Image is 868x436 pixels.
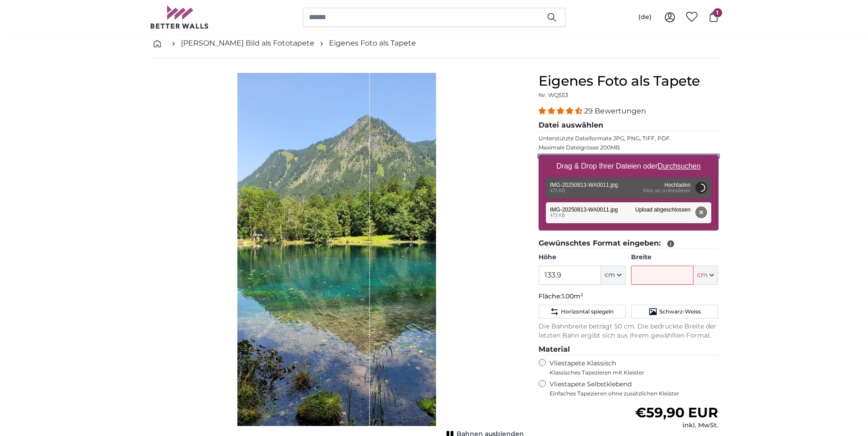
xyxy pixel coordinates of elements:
span: 1 [713,8,722,17]
label: Vliestapete Klassisch [550,359,711,376]
u: Durchsuchen [657,162,700,170]
p: Die Bahnbreite beträgt 50 cm. Die bedruckte Breite der letzten Bahn ergibt sich aus Ihrem gewählt... [539,322,719,340]
button: cm [601,266,626,285]
span: 29 Bewertungen [584,107,646,115]
label: Drag & Drop Ihrer Dateien oder [553,157,704,175]
h1: Eigenes Foto als Tapete [539,73,719,89]
span: 4.34 stars [539,107,584,115]
span: Nr. WQ553 [539,92,568,98]
a: Eigenes Foto als Tapete [329,38,416,49]
img: Betterwalls [150,5,209,29]
label: Vliestapete Selbstklebend [550,380,719,397]
button: Horizontal spiegeln [539,305,626,318]
button: Schwarz-Weiss [631,305,718,318]
span: cm [605,271,615,280]
a: [PERSON_NAME] Bild als Fototapete [181,38,314,49]
span: Horizontal spiegeln [561,308,614,315]
label: Höhe [539,253,626,262]
span: 1.00m² [562,292,583,300]
button: cm [693,266,718,285]
legend: Material [539,344,719,355]
button: (de) [631,9,659,26]
span: Einfaches Tapezieren ohne zusätzlichen Kleister [550,390,719,397]
label: Breite [631,253,718,262]
p: Unterstützte Dateiformate JPG, PNG, TIFF, PDF. [539,135,719,142]
span: Schwarz-Weiss [659,308,701,315]
span: cm [697,271,708,280]
legend: Gewünschtes Format eingeben: [539,238,719,249]
nav: breadcrumbs [150,29,719,58]
span: Klassisches Tapezieren mit Kleister [550,369,711,376]
span: €59,90 EUR [635,404,718,421]
p: Fläche: [539,292,719,301]
legend: Datei auswählen [539,120,719,131]
p: Maximale Dateigrösse 200MB. [539,144,719,151]
div: inkl. MwSt. [635,421,718,430]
